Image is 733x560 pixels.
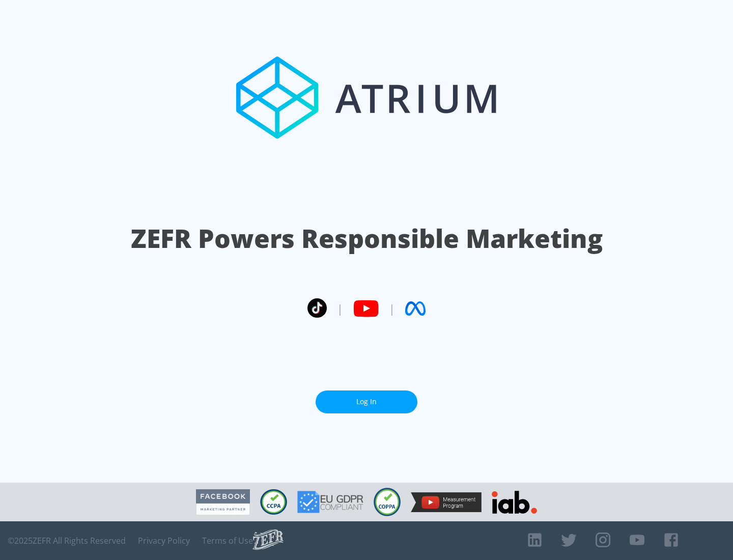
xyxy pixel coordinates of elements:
span: | [389,301,395,316]
span: © 2025 ZEFR All Rights Reserved [8,536,126,546]
a: Log In [316,390,417,413]
a: Privacy Policy [138,536,190,546]
h1: ZEFR Powers Responsible Marketing [131,221,603,256]
img: COPPA Compliant [374,488,401,516]
a: Terms of Use [202,536,253,546]
img: Facebook Marketing Partner [196,489,250,515]
img: CCPA Compliant [260,489,287,515]
span: | [337,301,343,316]
img: YouTube Measurement Program [411,492,482,512]
img: IAB [492,491,537,514]
img: GDPR Compliant [297,491,363,513]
